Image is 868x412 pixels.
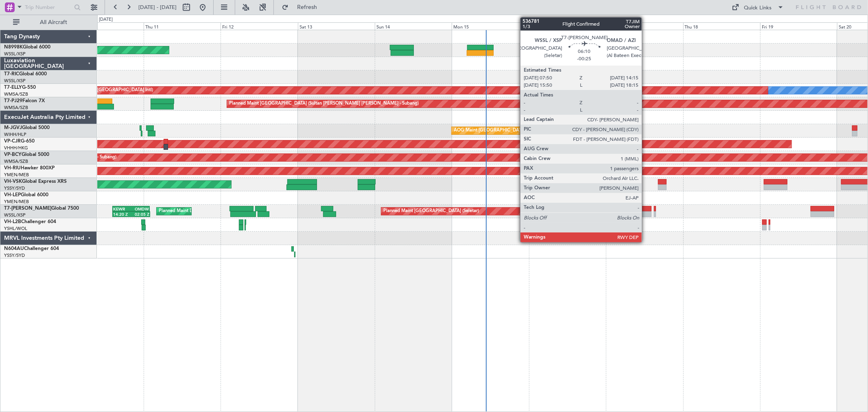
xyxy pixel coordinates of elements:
[131,212,149,217] div: 02:05 Z
[99,16,113,23] div: [DATE]
[744,4,772,12] div: Quick Links
[728,1,788,14] button: Quick Links
[452,22,529,30] div: Mon 15
[4,125,22,130] span: M-JGVJ
[4,152,22,157] span: VP-BCY
[138,4,177,11] span: [DATE] - [DATE]
[4,78,26,84] a: WSSL/XSP
[9,16,88,29] button: All Aircraft
[4,219,21,224] span: VH-L2B
[4,72,47,77] a: T7-RICGlobal 6000
[4,166,21,171] span: VH-RIU
[298,22,375,30] div: Sat 13
[4,152,49,157] a: VP-BCYGlobal 5000
[454,125,549,137] div: AOG Maint [GEOGRAPHIC_DATA] (Halim Intl)
[221,22,297,30] div: Fri 12
[67,22,144,30] div: Wed 10
[4,45,23,50] span: N8998K
[4,125,50,130] a: M-JGVJGlobal 5000
[4,139,35,144] a: VP-CJRG-650
[4,91,28,97] a: WMSA/SZB
[290,4,324,10] span: Refresh
[278,1,327,14] button: Refresh
[131,206,149,211] div: OMDW
[159,205,239,217] div: Planned Maint Dubai (Al Maktoum Intl)
[4,99,22,103] span: T7-PJ29
[4,179,67,184] a: VH-VSKGlobal Express XRS
[4,172,29,178] a: YMEN/MEB
[4,206,79,211] a: T7-[PERSON_NAME]Global 7500
[144,22,221,30] div: Thu 11
[529,22,606,30] div: Tue 16
[113,206,131,211] div: KEWR
[229,98,419,110] div: Planned Maint [GEOGRAPHIC_DATA] (Sultan [PERSON_NAME] [PERSON_NAME] - Subang)
[4,105,28,111] a: WMSA/SZB
[4,206,51,211] span: T7-[PERSON_NAME]
[21,20,86,25] span: All Aircraft
[4,158,28,164] a: WMSA/SZB
[4,246,24,251] span: N604AU
[4,246,59,251] a: N604AUChallenger 604
[4,219,56,224] a: VH-L2BChallenger 604
[4,51,26,57] a: WSSL/XSP
[4,193,21,197] span: VH-LEP
[375,22,452,30] div: Sun 14
[4,166,55,171] a: VH-RIUHawker 800XP
[606,22,683,30] div: Wed 17
[4,139,21,144] span: VP-CJR
[383,205,479,217] div: Planned Maint [GEOGRAPHIC_DATA] (Seletar)
[4,226,27,232] a: YSHL/WOL
[4,193,48,197] a: VH-LEPGlobal 6000
[4,212,26,218] a: WSSL/XSP
[113,212,131,217] div: 14:20 Z
[4,131,26,138] a: WIHH/HLP
[4,99,45,103] a: T7-PJ29Falcon 7X
[4,145,28,151] a: VHHH/HKG
[4,45,50,50] a: N8998KGlobal 6000
[683,22,760,30] div: Thu 18
[4,72,19,77] span: T7-RIC
[4,85,22,90] span: T7-ELLY
[4,179,22,184] span: VH-VSK
[25,1,72,13] input: Trip Number
[4,85,36,90] a: T7-ELLYG-550
[760,22,837,30] div: Fri 19
[4,252,25,259] a: YSSY/SYD
[4,185,25,191] a: YSSY/SYD
[4,199,29,205] a: YMEN/MEB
